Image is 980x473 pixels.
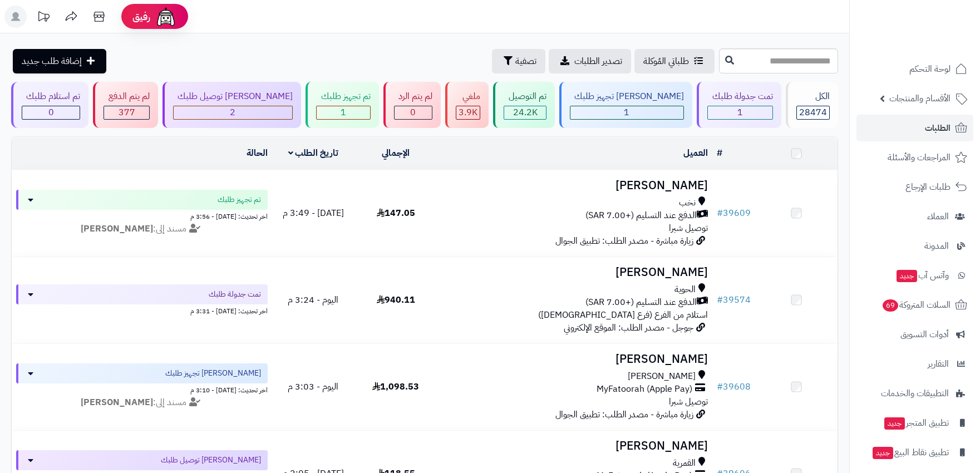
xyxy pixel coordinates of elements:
[456,90,480,103] div: ملغي
[717,293,723,307] span: #
[695,82,783,128] a: تمت جدولة طلبك 1
[104,90,149,103] div: لم يتم الدفع
[372,380,419,393] span: 1,098.53
[303,82,381,128] a: تم تجهيز طلبك 1
[796,90,830,103] div: الكل
[683,146,708,160] a: العميل
[717,146,722,160] a: #
[504,106,545,119] div: 24212
[81,396,153,409] strong: [PERSON_NAME]
[570,90,684,103] div: [PERSON_NAME] تجهيز طلبك
[29,6,57,31] a: تحديثات المنصة
[317,106,370,119] div: 1
[928,356,949,372] span: التقارير
[119,106,135,119] span: 377
[161,455,261,466] span: [PERSON_NAME] توصيل طلبك
[856,115,973,141] a: الطلبات
[873,447,893,459] span: جديد
[856,292,973,318] a: السلات المتروكة69
[341,106,346,119] span: 1
[717,380,723,393] span: #
[16,383,268,395] div: اخر تحديث: [DATE] - 3:10 م
[784,82,840,128] a: الكل28474
[674,283,696,296] span: الحوية
[717,206,751,220] a: #39609
[888,150,951,165] span: المراجعات والأسئلة
[856,203,973,230] a: العملاء
[173,90,293,103] div: [PERSON_NAME] توصيل طلبك
[570,106,683,119] div: 1
[104,106,149,119] div: 377
[13,49,106,73] a: إضافة طلب جديد
[218,194,261,205] span: تم تجهيز طلبك
[673,457,696,470] span: القمرية
[799,106,827,119] span: 28474
[889,91,951,106] span: الأقسام والمنتجات
[585,296,697,309] span: الدفع عند التسليم (+7.00 SAR)
[564,321,693,334] span: جوجل - مصدر الطلب: الموقع الإلكتروني
[515,55,536,68] span: تصفية
[174,106,292,119] div: 2
[557,82,695,128] a: [PERSON_NAME] تجهيز طلبك 1
[443,82,491,128] a: ملغي 3.9K
[927,209,949,224] span: العملاء
[679,196,696,209] span: نخب
[230,106,235,119] span: 2
[856,321,973,348] a: أدوات التسويق
[377,293,415,307] span: 940.11
[288,146,339,160] a: تاريخ الطلب
[247,146,268,160] a: الحالة
[377,206,415,220] span: 147.05
[708,106,772,119] div: 1
[856,262,973,289] a: وآتس آبجديد
[669,221,708,235] span: توصيل شبرا
[856,351,973,377] a: التقارير
[441,353,707,366] h3: [PERSON_NAME]
[9,82,91,128] a: تم استلام طلبك 0
[382,146,410,160] a: الإجمالي
[634,49,715,73] a: طلباتي المُوكلة
[513,106,538,119] span: 24.2K
[283,206,344,220] span: [DATE] - 3:49 م
[22,106,80,119] div: 0
[717,206,723,220] span: #
[707,90,772,103] div: تمت جدولة طلبك
[717,293,751,307] a: #39574
[16,210,268,221] div: اخر تحديث: [DATE] - 3:56 م
[717,380,751,393] a: #39608
[574,55,622,68] span: تصدير الطلبات
[555,408,693,421] span: زيارة مباشرة - مصدر الطلب: تطبيق الجوال
[165,368,261,379] span: [PERSON_NAME] تجهيز طلبك
[209,289,261,300] span: تمت جدولة طلبك
[871,445,949,460] span: تطبيق نقاط البيع
[91,82,160,128] a: لم يتم الدفع 377
[288,380,338,393] span: اليوم - 3:03 م
[856,380,973,407] a: التطبيقات والخدمات
[316,90,370,103] div: تم تجهيز طلبك
[492,49,545,73] button: تصفية
[737,106,743,119] span: 1
[456,106,480,119] div: 3880
[22,55,82,68] span: إضافة طلب جديد
[624,106,629,119] span: 1
[549,49,631,73] a: تصدير الطلبات
[882,299,899,312] span: 69
[909,61,951,77] span: لوحة التحكم
[394,90,432,103] div: لم يتم الرد
[441,440,707,452] h3: [PERSON_NAME]
[924,238,949,254] span: المدونة
[8,223,276,235] div: مسند إلى:
[538,308,708,322] span: استلام من الفرع (فرع [DEMOGRAPHIC_DATA])
[905,179,951,195] span: طلبات الإرجاع
[585,209,697,222] span: الدفع عند التسليم (+7.00 SAR)
[459,106,477,119] span: 3.9K
[288,293,338,307] span: اليوم - 3:24 م
[48,106,54,119] span: 0
[856,439,973,466] a: تطبيق نقاط البيعجديد
[22,90,80,103] div: تم استلام طلبك
[628,370,696,383] span: [PERSON_NAME]
[160,82,303,128] a: [PERSON_NAME] توصيل طلبك 2
[81,222,153,235] strong: [PERSON_NAME]
[883,415,949,431] span: تطبيق المتجر
[555,234,693,248] span: زيارة مباشرة - مصدر الطلب: تطبيق الجوال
